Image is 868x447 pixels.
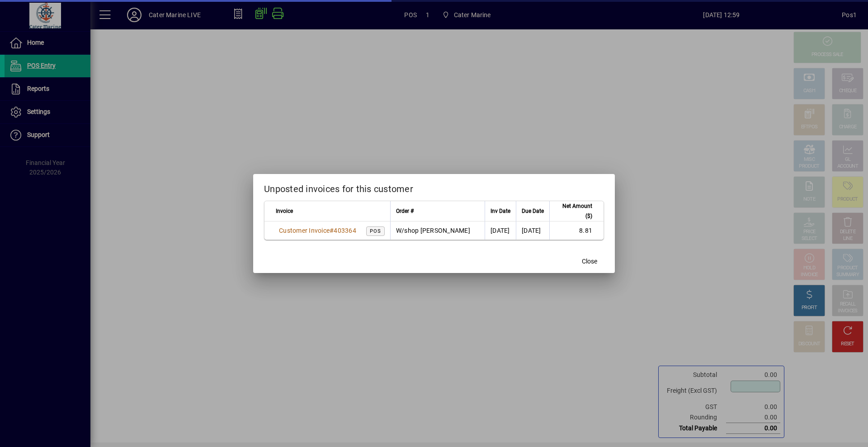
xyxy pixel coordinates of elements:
[396,206,414,216] span: Order #
[485,221,516,240] td: [DATE]
[330,227,334,234] span: #
[334,227,356,234] span: 403364
[370,228,381,234] span: POS
[491,206,510,216] span: Inv Date
[549,221,604,240] td: 8.81
[253,174,615,200] h2: Unposted invoices for this customer
[279,227,330,234] span: Customer Invoice
[276,226,359,235] a: Customer Invoice#403364
[396,227,470,234] span: W/shop [PERSON_NAME]
[582,257,597,266] span: Close
[555,201,592,221] span: Net Amount ($)
[522,206,544,216] span: Due Date
[276,206,293,216] span: Invoice
[516,221,549,240] td: [DATE]
[575,253,604,269] button: Close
